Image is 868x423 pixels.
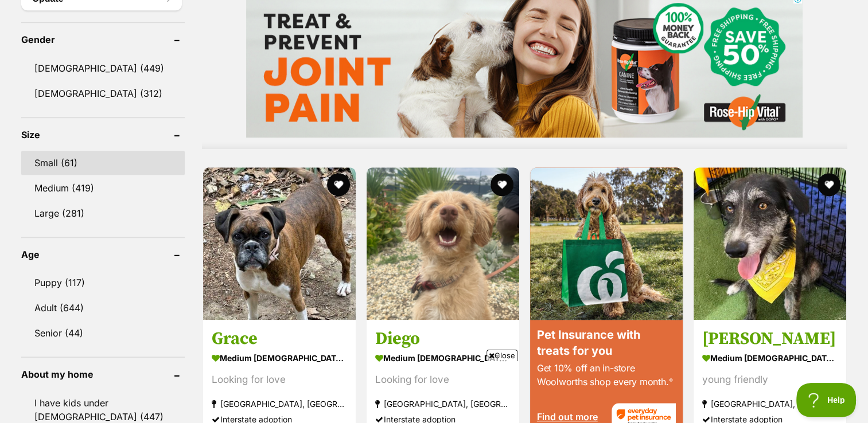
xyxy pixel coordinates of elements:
header: Size [21,130,185,140]
a: Senior (44) [21,321,185,345]
a: Medium (419) [21,176,185,200]
header: Gender [21,34,185,45]
img: Brandt - Australian Kelpie x Border Collie x Irish Wolfhound Dog [694,167,846,320]
strong: [GEOGRAPHIC_DATA], [GEOGRAPHIC_DATA] [212,396,347,412]
iframe: Advertisement [225,366,643,417]
strong: medium [DEMOGRAPHIC_DATA] Dog [212,350,347,366]
h3: [PERSON_NAME] [702,328,838,350]
strong: medium [DEMOGRAPHIC_DATA] Dog [375,350,511,366]
button: favourite [491,173,513,196]
a: [DEMOGRAPHIC_DATA] (312) [21,81,185,105]
strong: [GEOGRAPHIC_DATA], [GEOGRAPHIC_DATA] [702,396,838,412]
a: Adult (644) [21,296,185,320]
h3: Grace [212,328,347,350]
h3: Diego [375,328,511,350]
a: Large (281) [21,201,185,225]
div: Looking for love [212,372,347,387]
iframe: Help Scout Beacon - Open [796,383,857,417]
a: [DEMOGRAPHIC_DATA] (449) [21,56,185,80]
button: favourite [818,173,840,196]
strong: medium [DEMOGRAPHIC_DATA] Dog [702,350,838,366]
span: Close [486,350,517,361]
a: Small (61) [21,151,185,175]
header: About my home [21,369,185,379]
img: Grace - Boxer Dog [203,167,356,320]
button: favourite [327,173,350,196]
div: young friendly [702,372,838,387]
a: Puppy (117) [21,271,185,295]
img: Diego - Cavoodle Dog [367,167,519,320]
header: Age [21,249,185,260]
